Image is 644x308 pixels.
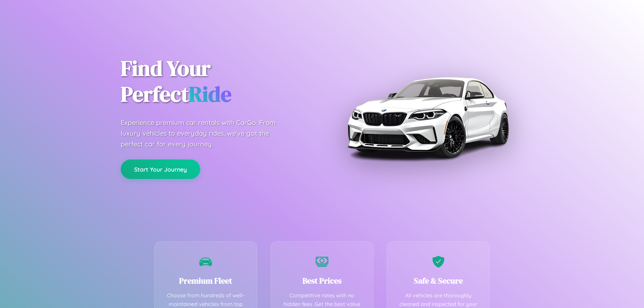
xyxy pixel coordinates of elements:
[397,275,479,286] h3: Safe & Secure
[281,275,363,286] h3: Best Prices
[121,117,288,149] p: Experience premium car rentals with CarGo. From luxury vehicles to everyday rides, we've got the ...
[344,34,512,201] img: Premium BMW car rental vehicle
[121,56,312,107] h1: Find Your Perfect
[165,275,247,286] h3: Premium Fleet
[189,79,231,109] span: Ride
[121,160,200,179] button: Start Your Journey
